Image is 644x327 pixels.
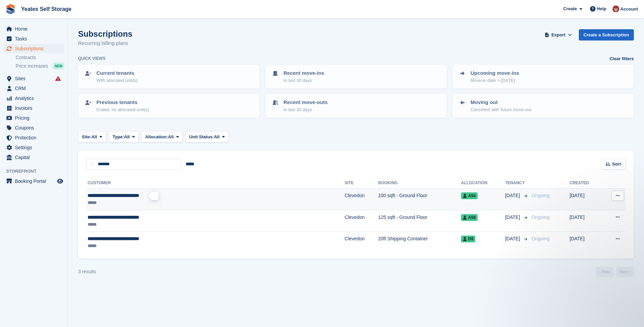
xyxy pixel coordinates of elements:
[168,134,174,140] span: All
[594,267,635,277] nav: Page
[15,133,56,142] span: Protection
[505,214,521,221] span: [DATE]
[16,54,64,61] a: Contracts
[596,267,613,277] a: Previous
[345,178,378,189] th: Site
[15,113,56,123] span: Pricing
[18,3,74,15] a: Yeates Self Storage
[378,178,461,189] th: Booking
[609,55,634,62] a: Clear filters
[532,214,550,220] span: Ongoing
[453,94,633,117] a: Moving out Cancelled with future move-out
[551,32,565,38] span: Export
[3,143,64,152] a: menu
[96,69,137,77] p: Current tenants
[214,134,220,140] span: All
[16,63,48,69] span: Price increases
[78,55,106,62] h6: Quick views
[142,131,183,142] button: Allocation: All
[78,131,106,142] button: Site: All
[15,44,56,53] span: Subscriptions
[461,236,475,242] span: D9
[82,134,91,140] span: Site:
[15,103,56,113] span: Invoices
[185,131,228,142] button: Unit Status: All
[5,4,16,14] img: stora-icon-8386f47178a22dfd0bd8f6a31ec36ba5ce8667c1dd55bd0f319d3a0aa187defe.svg
[532,236,550,241] span: Ongoing
[597,5,606,12] span: Help
[15,93,56,103] span: Analytics
[78,39,132,47] p: Recurring billing plans
[79,65,259,88] a: Current tenants With allocated unit(s)
[3,176,64,186] a: menu
[283,106,328,113] p: In last 30 days
[378,232,461,253] td: 20ft Shipping Container
[96,106,149,113] p: Ended, no allocated unit(s)
[79,94,259,117] a: Previous tenants Ended, no allocated unit(s)
[3,153,64,162] a: menu
[505,192,521,199] span: [DATE]
[453,65,633,88] a: Upcoming move-ins Move-in date > [DATE]
[266,65,446,88] a: Recent move-ins In last 30 days
[96,77,137,84] p: With allocated unit(s)
[570,232,602,253] td: [DATE]
[189,134,214,140] span: Unit Status:
[345,189,378,210] td: Clevedon
[15,153,56,162] span: Capital
[113,134,124,140] span: Type:
[124,134,130,140] span: All
[471,106,531,113] p: Cancelled with future move-out
[109,131,139,142] button: Type: All
[378,189,461,210] td: 100 sqft - Ground Floor
[15,34,56,44] span: Tasks
[3,123,64,133] a: menu
[15,24,56,34] span: Home
[56,177,64,185] a: Preview store
[3,84,64,93] a: menu
[620,6,638,13] span: Account
[283,99,328,106] p: Recent move-outs
[15,176,56,186] span: Booking Portal
[96,99,149,106] p: Previous tenants
[78,268,96,275] div: 3 results
[471,69,519,77] p: Upcoming move-ins
[471,99,531,106] p: Moving out
[283,77,324,84] p: In last 30 days
[461,178,505,189] th: Allocation
[3,113,64,123] a: menu
[471,77,519,84] p: Move-in date > [DATE]
[378,210,461,232] td: 125 sqft - Ground Floor
[53,63,64,69] div: NEW
[570,210,602,232] td: [DATE]
[145,134,168,140] span: Allocation:
[570,189,602,210] td: [DATE]
[266,94,446,117] a: Recent move-outs In last 30 days
[15,74,56,83] span: Sites
[612,161,621,168] span: Sort
[3,24,64,34] a: menu
[579,29,634,40] a: Create a Subscription
[345,232,378,253] td: Clevedon
[3,103,64,113] a: menu
[612,5,619,12] img: Wendie Tanner
[15,123,56,133] span: Coupons
[505,178,529,189] th: Tenancy
[86,178,345,189] th: Customer
[461,192,478,199] span: A54
[461,214,478,221] span: A59
[16,62,64,70] a: Price increases NEW
[3,44,64,53] a: menu
[505,235,521,242] span: [DATE]
[78,29,132,38] h1: Subscriptions
[532,193,550,198] span: Ongoing
[15,84,56,93] span: CRM
[616,267,634,277] a: Next
[91,134,97,140] span: All
[563,5,577,12] span: Create
[283,69,324,77] p: Recent move-ins
[3,133,64,142] a: menu
[345,210,378,232] td: Clevedon
[15,143,56,152] span: Settings
[6,168,68,175] span: Storefront
[3,74,64,83] a: menu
